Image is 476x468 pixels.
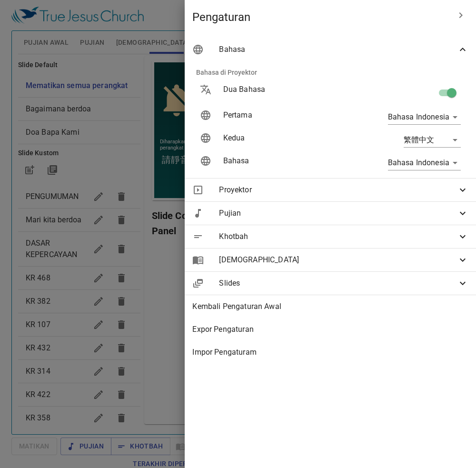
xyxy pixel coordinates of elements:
[219,184,457,196] span: Proyektor
[192,324,468,335] span: Expor Pengaturan
[106,46,135,62] p: Pujian 詩
[219,208,457,219] span: Pujian
[219,278,457,289] span: Slides
[185,272,476,295] div: Slides
[185,318,476,341] div: Expor Pengaturan
[192,347,468,358] span: Impor Pengaturam
[219,231,457,242] span: Khotbah
[109,65,131,80] li: 129
[185,38,476,61] div: Bahasa
[223,110,346,121] p: Pertama
[192,10,449,25] span: Pengaturan
[8,79,120,91] span: Diharapkan untuk mematikan/mengheningkan perangkat Anda
[188,61,472,84] li: Bahasa di Proyektor
[223,132,346,144] p: Kedua
[5,127,100,153] div: [DEMOGRAPHIC_DATA] [DEMOGRAPHIC_DATA] Sejati Lasem
[37,128,91,135] img: True Jesus Church
[404,132,461,148] div: 繁體中文
[10,94,119,106] span: 請靜音或關閉所有電子設備
[219,44,457,55] span: Bahasa
[185,202,476,225] div: Pujian
[388,155,461,170] div: Bahasa Indonesia
[185,341,476,364] div: Impor Pengaturam
[109,80,131,94] li: 395
[223,84,346,95] p: Dua Bahasa
[185,295,476,318] div: Kembali Pengaturan Awal
[223,155,346,167] p: Bahasa
[185,179,476,201] div: Proyektor
[5,46,100,60] div: [PERSON_NAME]
[185,225,476,248] div: Khotbah
[185,249,476,271] div: [DEMOGRAPHIC_DATA]
[219,254,457,266] span: [DEMOGRAPHIC_DATA]
[192,301,468,312] span: Kembali Pengaturan Awal
[388,110,461,125] div: Bahasa Indonesia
